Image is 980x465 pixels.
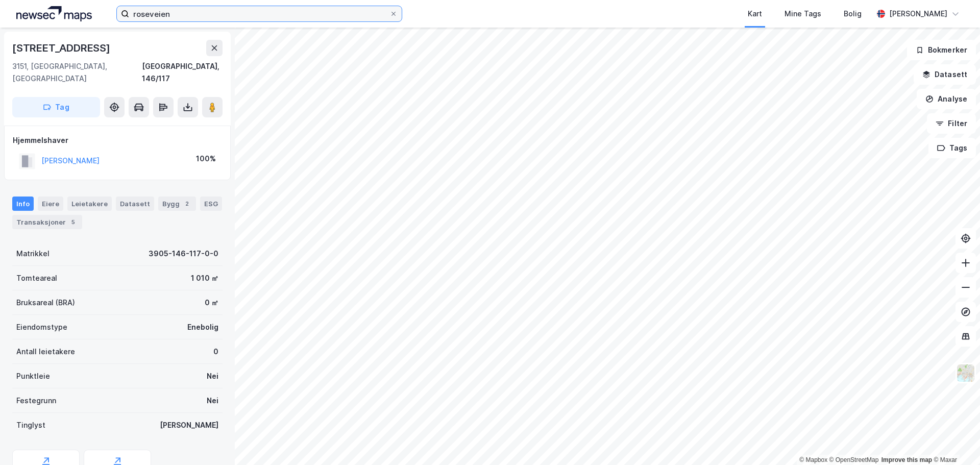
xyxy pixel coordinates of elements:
[799,456,827,463] a: Mapbox
[16,419,45,431] div: Tinglyst
[929,416,980,465] div: Kontrollprogram for chat
[196,153,216,165] div: 100%
[927,113,976,134] button: Filter
[16,395,56,407] div: Festegrunn
[12,197,34,211] div: Info
[38,197,63,211] div: Eiere
[129,6,389,21] input: Søk på adresse, matrikkel, gårdeiere, leietakere eller personer
[12,215,82,229] div: Transaksjoner
[149,248,218,260] div: 3905-146-117-0-0
[956,363,975,383] img: Z
[16,370,50,382] div: Punktleie
[213,346,218,358] div: 0
[158,197,196,211] div: Bygg
[829,456,879,463] a: OpenStreetMap
[748,8,762,20] div: Kart
[13,134,222,146] div: Hjemmelshaver
[67,197,112,211] div: Leietakere
[16,248,50,260] div: Matrikkel
[16,297,75,309] div: Bruksareal (BRA)
[929,416,980,465] iframe: Chat Widget
[200,197,222,211] div: ESG
[16,321,67,333] div: Eiendomstype
[917,89,976,109] button: Analyse
[68,217,78,227] div: 5
[16,346,75,358] div: Antall leietakere
[907,40,976,60] button: Bokmerker
[142,60,223,85] div: [GEOGRAPHIC_DATA], 146/117
[12,97,100,117] button: Tag
[207,395,218,407] div: Nei
[116,197,154,211] div: Datasett
[205,297,218,309] div: 0 ㎡
[914,64,976,85] button: Datasett
[16,6,92,21] img: logo.a4113a55bc3d86da70a041830d287a7e.svg
[191,272,218,284] div: 1 010 ㎡
[881,456,932,463] a: Improve this map
[12,40,112,56] div: [STREET_ADDRESS]
[12,60,142,85] div: 3151, [GEOGRAPHIC_DATA], [GEOGRAPHIC_DATA]
[187,321,218,333] div: Enebolig
[16,272,57,284] div: Tomteareal
[889,8,947,20] div: [PERSON_NAME]
[844,8,862,20] div: Bolig
[160,419,218,431] div: [PERSON_NAME]
[207,370,218,382] div: Nei
[785,8,821,20] div: Mine Tags
[182,199,192,209] div: 2
[928,138,976,158] button: Tags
